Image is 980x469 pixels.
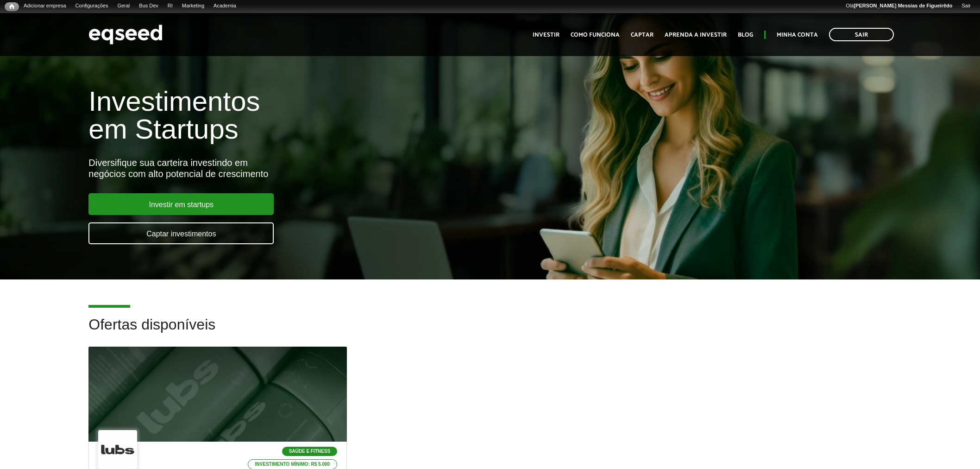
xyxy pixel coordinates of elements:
[533,32,559,38] a: Investir
[19,2,71,10] a: Adicionar empresa
[163,2,177,10] a: RI
[71,2,113,10] a: Configurações
[631,32,653,38] a: Captar
[854,3,952,8] strong: [PERSON_NAME] Messias de Figueirêdo
[88,193,274,215] a: Investir em startups
[88,157,565,179] div: Diversifique sua carteira investindo em negócios com alto potencial de crescimento
[113,2,134,10] a: Geral
[665,32,727,38] a: Aprenda a investir
[88,22,163,47] img: EqSeed
[777,32,818,38] a: Minha conta
[571,32,620,38] a: Como funciona
[738,32,753,38] a: Blog
[88,317,891,347] h2: Ofertas disponíveis
[209,2,241,10] a: Academia
[957,2,975,10] a: Sair
[88,222,274,244] a: Captar investimentos
[282,447,337,456] p: Saúde e Fitness
[88,88,565,143] h1: Investimentos em Startups
[134,2,163,10] a: Bus Dev
[9,3,14,10] span: Início
[177,2,209,10] a: Marketing
[841,2,957,10] a: Olá[PERSON_NAME] Messias de Figueirêdo
[829,28,894,41] a: Sair
[5,2,19,11] a: Início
